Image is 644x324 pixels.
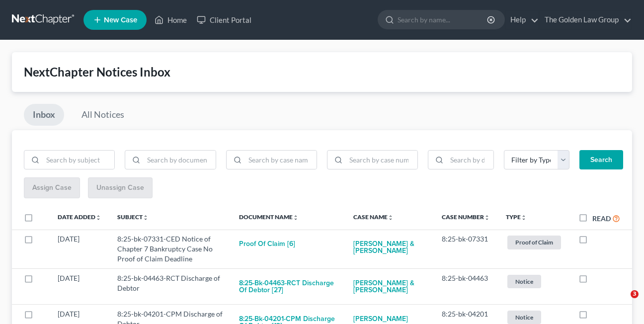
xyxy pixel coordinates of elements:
div: NextChapter Notices Inbox [24,64,620,80]
a: Home [150,11,192,29]
input: Search by case number [346,151,417,169]
span: Notice [507,275,541,288]
a: Subjectunfold_more [117,213,149,221]
a: [PERSON_NAME] & [PERSON_NAME] [353,273,426,300]
button: Proof of Claim [6] [239,234,295,254]
button: Search [579,150,623,170]
td: 8:25-bk-04463 [434,269,498,305]
i: unfold_more [143,215,149,221]
span: 3 [631,290,639,298]
span: Notice [507,311,541,324]
td: 8:25-bk-04463-RCT Discharge of Debtor [109,269,231,305]
i: unfold_more [521,215,527,221]
label: Read [592,213,611,224]
a: Inbox [24,104,64,126]
a: Typeunfold_more [506,213,527,221]
i: unfold_more [293,215,299,221]
td: [DATE] [50,269,109,305]
a: Case Nameunfold_more [353,213,394,221]
a: Document Nameunfold_more [239,213,299,221]
td: [DATE] [50,230,109,268]
input: Search by subject [43,151,114,169]
input: Search by date [447,151,493,169]
a: The Golden Law Group [540,11,632,29]
a: Notice [506,273,563,290]
a: Client Portal [192,11,256,29]
a: All Notices [73,104,133,126]
a: [PERSON_NAME] & [PERSON_NAME] [353,234,426,261]
i: unfold_more [484,215,490,221]
a: Case Numberunfold_more [442,213,490,221]
input: Search by name... [398,10,488,29]
td: 8:25-bk-07331 [434,230,498,268]
span: Proof of Claim [507,236,561,249]
span: New Case [104,16,137,24]
input: Search by document name [144,151,215,169]
a: Help [505,11,539,29]
button: 8:25-bk-04463-RCT Discharge of Debtor [27] [239,273,337,300]
td: 8:25-bk-07331-CED Notice of Chapter 7 Bankruptcy Case No Proof of Claim Deadline [109,230,231,268]
input: Search by case name [245,151,317,169]
i: unfold_more [95,215,101,221]
a: Date Addedunfold_more [58,213,101,221]
i: unfold_more [388,215,394,221]
iframe: Intercom live chat [610,290,634,314]
a: Proof of Claim [506,234,563,250]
